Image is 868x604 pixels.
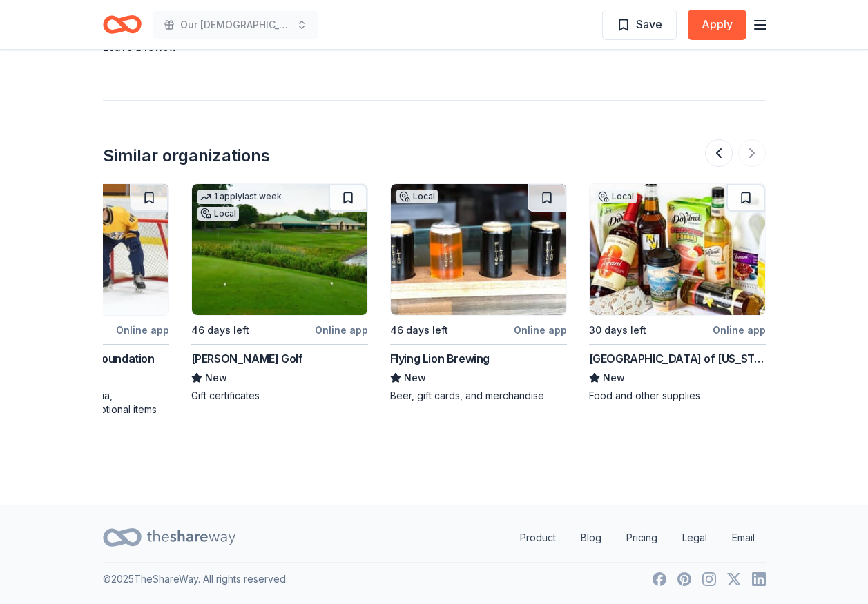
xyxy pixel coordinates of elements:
div: [PERSON_NAME] Golf [191,350,303,367]
span: New [404,370,426,386]
div: Flying Lion Brewing [390,350,490,367]
div: 1 apply last week [197,190,284,204]
div: Online app [713,321,766,339]
span: Our [DEMOGRAPHIC_DATA] of the Valley Spectacular Christmas Jubilee [180,17,291,33]
span: Save [636,15,662,33]
nav: quick links [509,524,766,552]
div: Online app [116,321,169,339]
div: [GEOGRAPHIC_DATA] of [US_STATE] [589,350,766,367]
p: © 2025 TheShareWay. All rights reserved. [103,571,288,587]
button: Our [DEMOGRAPHIC_DATA] of the Valley Spectacular Christmas Jubilee [153,11,318,39]
div: Beer, gift cards, and merchandise [390,389,567,403]
a: Image for Linford of AlaskaLocal30 days leftOnline app[GEOGRAPHIC_DATA] of [US_STATE]NewFood and ... [589,183,766,403]
img: Image for Linford of Alaska [590,184,765,315]
a: Legal [671,524,718,552]
div: 46 days left [191,322,249,339]
a: Image for Flying Lion Brewing Local46 days leftOnline appFlying Lion BrewingNewBeer, gift cards, ... [390,183,567,403]
div: 46 days left [390,322,448,339]
div: Similar organizations [103,145,270,167]
div: 30 days left [589,322,646,339]
div: Online app [315,321,368,339]
a: Home [103,8,142,41]
div: Gift certificates [191,389,368,403]
div: Food and other supplies [589,389,766,403]
div: Local [595,190,637,203]
div: Local [396,190,438,203]
a: Pricing [615,524,668,552]
img: Image for Flying Lion Brewing [391,184,566,315]
a: Blog [570,524,613,552]
button: Apply [688,10,746,40]
div: Local [197,207,239,221]
span: New [603,370,625,386]
img: Image for Taylor Golf [192,184,367,315]
div: Online app [514,321,567,339]
a: Email [721,524,766,552]
a: Image for Taylor Golf1 applylast weekLocal46 days leftOnline app[PERSON_NAME] GolfNewGift certifi... [191,183,368,403]
button: Save [602,10,677,40]
a: Product [509,524,567,552]
span: New [205,370,227,386]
